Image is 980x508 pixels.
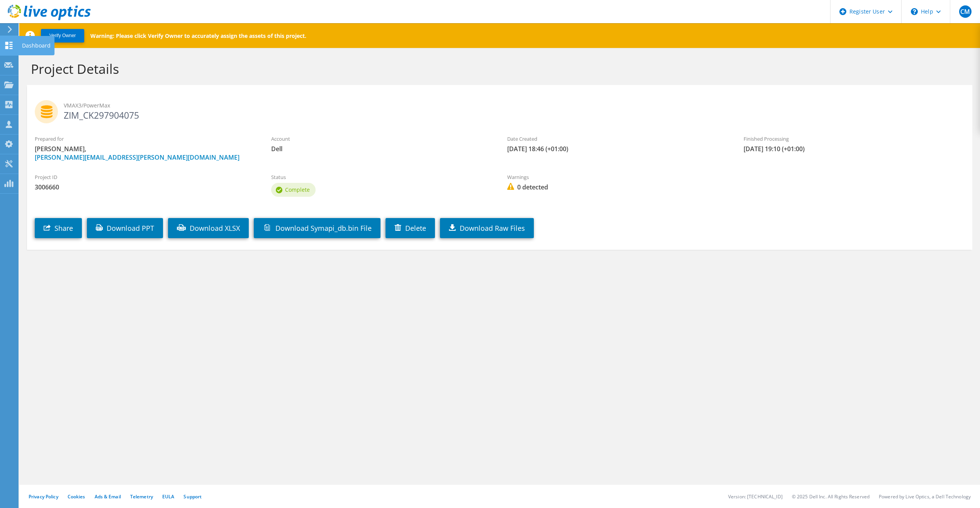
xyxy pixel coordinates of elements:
[35,218,82,238] a: Share
[792,493,870,500] li: © 2025 Dell Inc. All Rights Reserved
[35,145,256,162] span: [PERSON_NAME],
[271,145,492,153] span: Dell
[744,145,965,153] span: [DATE] 19:10 (+01:00)
[162,493,174,500] a: EULA
[386,218,435,238] a: Delete
[271,173,492,181] label: Status
[959,5,972,18] span: CM
[507,145,728,153] span: [DATE] 18:46 (+01:00)
[90,32,306,39] p: Warning: Please click Verify Owner to accurately assign the assets of this project.
[507,183,728,191] span: 0 detected
[440,218,534,238] a: Download Raw Files
[87,218,163,238] a: Download PPT
[744,135,965,143] label: Finished Processing
[728,493,783,500] li: Version: [TECHNICAL_ID]
[35,135,256,143] label: Prepared for
[29,493,58,500] a: Privacy Policy
[168,218,249,238] a: Download XLSX
[35,100,965,119] h2: ZIM_CK297904075
[879,493,971,500] li: Powered by Live Optics, a Dell Technology
[35,173,256,181] label: Project ID
[183,493,202,500] a: Support
[41,29,84,43] button: Verify Owner
[31,61,965,77] h1: Project Details
[35,153,239,162] a: [PERSON_NAME][EMAIL_ADDRESS][PERSON_NAME][DOMAIN_NAME]
[507,135,728,143] label: Date Created
[285,186,310,193] span: Complete
[254,218,380,238] a: Download Symapi_db.bin File
[68,493,85,500] a: Cookies
[64,101,965,110] span: VMAX3/PowerMax
[130,493,153,500] a: Telemetry
[507,173,728,181] label: Warnings
[18,36,54,55] div: Dashboard
[911,8,918,15] svg: \n
[35,183,256,191] span: 3006660
[271,135,492,143] label: Account
[95,493,121,500] a: Ads & Email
